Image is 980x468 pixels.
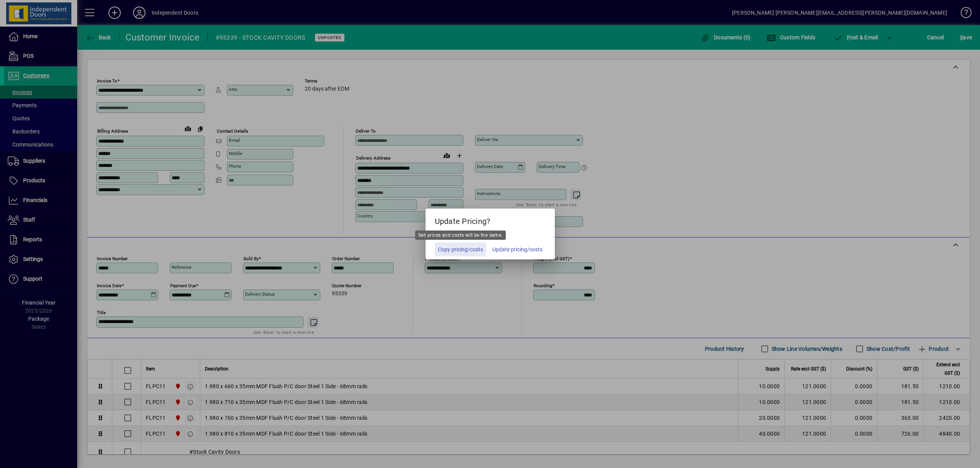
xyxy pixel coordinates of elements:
[415,231,506,240] div: Sell prices and costs will be the same.
[489,242,546,256] button: Update pricing/costs
[435,242,486,256] button: Copy pricing/costs
[492,246,542,254] span: Update pricing/costs
[438,246,483,254] span: Copy pricing/costs
[426,209,555,231] h5: Update Pricing?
